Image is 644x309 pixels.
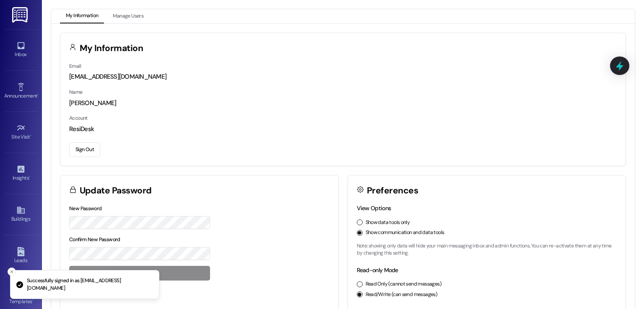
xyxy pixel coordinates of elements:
[366,229,444,237] label: Show communication and data tools
[60,9,104,23] button: My Information
[4,245,38,267] a: Leads
[69,72,617,81] div: [EMAIL_ADDRESS][DOMAIN_NAME]
[69,205,102,212] label: New Password
[4,121,38,144] a: Site Visit •
[357,204,391,212] label: View Options
[69,115,88,121] label: Account
[37,92,39,98] span: •
[8,268,16,276] button: Close toast
[357,242,617,257] p: Note: showing only data will hide your main messaging inbox and admin functions. You can re-activ...
[30,133,31,139] span: •
[366,219,410,227] label: Show data tools only
[69,89,83,95] label: Name
[4,162,38,185] a: Insights •
[107,9,149,23] button: Manage Users
[366,291,438,299] label: Read/Write (can send messages)
[69,142,100,157] button: Sign Out
[32,297,34,303] span: •
[69,236,120,243] label: Confirm New Password
[4,39,38,61] a: Inbox
[4,203,38,226] a: Buildings
[4,286,38,308] a: Templates •
[27,277,152,292] p: Successfully signed in as [EMAIL_ADDRESS][DOMAIN_NAME]
[80,44,143,53] h3: My Information
[29,174,30,180] span: •
[12,7,29,23] img: ResiDesk Logo
[80,186,152,195] h3: Update Password
[69,99,617,108] div: [PERSON_NAME]
[367,186,418,195] h3: Preferences
[366,281,441,288] label: Read Only (cannot send messages)
[69,125,617,134] div: ResiDesk
[357,266,398,274] label: Read-only Mode
[69,63,81,70] label: Email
